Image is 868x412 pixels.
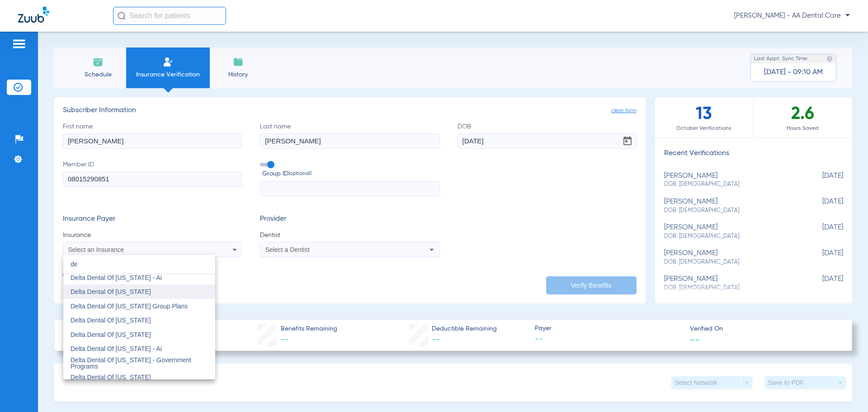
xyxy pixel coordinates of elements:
span: Delta Dental Of [US_STATE] [71,317,151,324]
span: Delta Dental Of [US_STATE] [71,331,151,338]
span: Delta Dental Of [US_STATE] [71,288,151,295]
span: Delta Dental Of [US_STATE] - Government Programs [71,356,191,370]
span: Delta Dental Of [US_STATE] [71,374,151,381]
span: Delta Dental Of [US_STATE] Group Plans [71,303,188,310]
span: Delta Dental Of [US_STATE] - Ai [71,345,162,352]
input: dropdown search [63,255,215,274]
span: Delta Dental Of [US_STATE] - Ai [71,274,162,281]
